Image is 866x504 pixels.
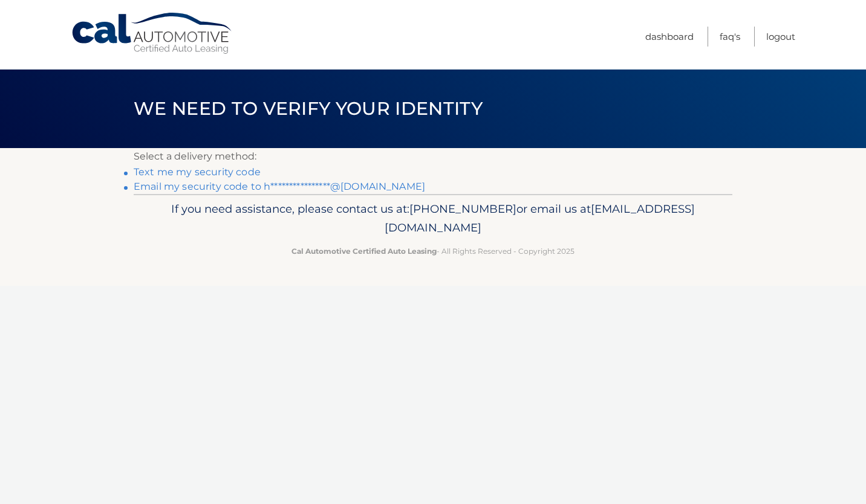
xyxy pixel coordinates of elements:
a: Text me my security code [134,166,261,178]
a: Cal Automotive [71,12,234,55]
span: We need to verify your identity [134,97,483,120]
p: If you need assistance, please contact us at: or email us at [142,199,724,238]
a: Logout [766,27,795,47]
a: FAQ's [720,27,740,47]
p: - All Rights Reserved - Copyright 2025 [142,245,724,257]
a: Dashboard [645,27,694,47]
span: [PHONE_NUMBER] [409,202,516,216]
strong: Cal Automotive Certified Auto Leasing [291,247,437,256]
p: Select a delivery method: [134,148,732,165]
